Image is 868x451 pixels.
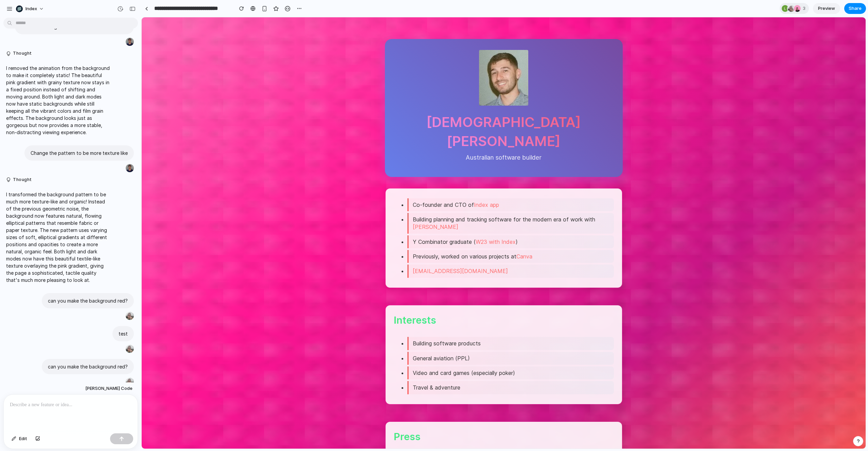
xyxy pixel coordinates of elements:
li: Building software products [266,320,472,332]
li: Travel & adventure [266,364,472,377]
a: Index app [332,184,357,191]
li: General aviation (PPL) [266,335,472,347]
li: Video and card games (especially poker) [266,349,472,362]
button: Share [844,3,866,14]
li: Previously, worked on various projects at [266,233,472,246]
h1: [DEMOGRAPHIC_DATA][PERSON_NAME] [254,95,470,133]
div: 3 [780,3,809,14]
span: Preview [818,5,835,12]
button: Index [13,3,48,14]
p: I transformed the background pattern to be much more texture-like and organic! Instead of the pre... [6,191,110,284]
a: [EMAIL_ADDRESS][DOMAIN_NAME] [271,250,366,257]
button: Edit [8,433,31,444]
span: [PERSON_NAME] Code [85,385,132,392]
p: can you make the background red? [48,297,128,304]
span: Index [25,5,37,12]
p: I removed the animation from the background to make it completely static! The beautiful pink grad... [6,65,110,136]
span: Share [849,5,862,12]
a: W23 with Index [334,221,374,228]
li: Building planning and tracking software for the modern era of work with [266,196,472,216]
img: Christian Iacullo [337,33,387,88]
p: can you make the background red? [48,363,128,370]
span: Edit [19,435,27,442]
h2: Press [252,413,472,426]
li: Y Combinator graduate ( ) [266,218,472,231]
h2: Interests [252,296,472,310]
span: 3 [803,5,808,12]
a: Preview [813,3,840,14]
p: test [119,330,128,337]
a: Canva [375,235,391,243]
button: [PERSON_NAME] Code [83,382,135,395]
a: [PERSON_NAME] [271,206,317,213]
span: Australian software builder [254,136,470,149]
li: Co-founder and CTO of [266,181,472,194]
p: Change the pattern to be more texture like [31,149,128,157]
